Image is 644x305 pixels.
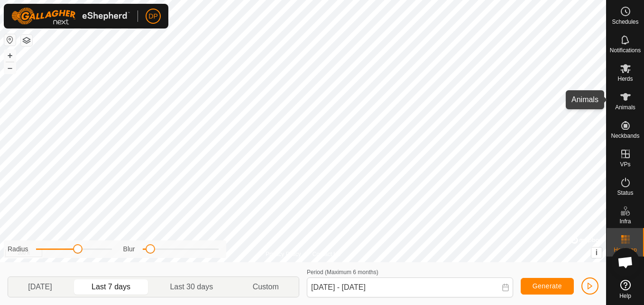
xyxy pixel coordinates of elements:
[8,244,28,254] label: Radius
[619,293,631,299] span: Help
[591,248,602,258] button: i
[21,35,32,46] button: Map Layers
[611,133,639,139] span: Neckbands
[611,248,640,276] div: Open chat
[615,105,635,110] span: Animals
[617,190,633,196] span: Status
[607,276,644,303] a: Help
[148,11,157,21] span: DP
[4,50,16,61] button: +
[619,219,631,224] span: Infra
[617,76,633,82] span: Herds
[620,162,630,167] span: VPs
[612,19,638,25] span: Schedules
[596,248,598,257] span: i
[610,48,641,53] span: Notifications
[4,62,16,74] button: –
[307,269,378,276] label: Period (Maximum 6 months)
[313,250,340,258] a: Contact Us
[533,282,562,290] span: Generate
[4,34,16,46] button: Reset Map
[614,247,637,253] span: Heatmap
[253,281,279,293] span: Custom
[11,8,130,25] img: Gallagher Logo
[266,250,301,258] a: Privacy Policy
[28,281,52,293] span: [DATE]
[521,278,574,295] button: Generate
[170,281,213,293] span: Last 30 days
[123,244,135,254] label: Blur
[92,281,130,293] span: Last 7 days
